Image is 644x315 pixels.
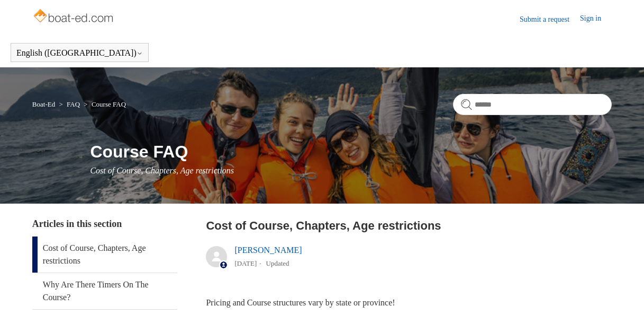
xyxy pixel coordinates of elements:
[520,14,580,25] a: Submit a request
[32,218,122,229] span: Articles in this section
[206,217,612,234] h2: Cost of Course, Chapters, Age restrictions
[81,100,126,108] li: Course FAQ
[32,100,55,108] a: Boat-Ed
[266,259,289,267] li: Updated
[453,94,612,115] input: Search
[580,13,612,25] a: Sign in
[16,48,143,58] button: English ([GEOGRAPHIC_DATA])
[90,139,612,164] h1: Course FAQ
[32,100,57,108] li: Boat-Ed
[90,166,234,175] span: Cost of Course, Chapters, Age restrictions
[32,6,116,28] img: Boat-Ed Help Center home page
[92,100,126,108] a: Course FAQ
[32,273,177,309] a: Why Are There Timers On The Course?
[67,100,80,108] a: FAQ
[32,237,177,273] a: Cost of Course, Chapters, Age restrictions
[57,100,81,108] li: FAQ
[234,259,257,267] time: 04/08/2025, 09:01
[206,298,395,307] span: Pricing and Course structures vary by state or province!
[234,246,302,255] a: [PERSON_NAME]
